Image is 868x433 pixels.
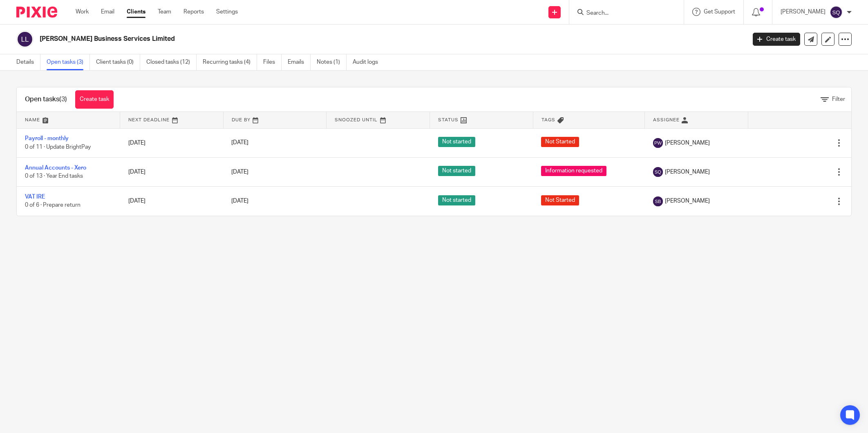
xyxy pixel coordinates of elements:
span: Not Started [541,137,579,147]
a: VAT IRE [25,194,45,200]
span: 0 of 6 · Prepare return [25,203,81,208]
span: [PERSON_NAME] [665,168,710,176]
a: Details [16,54,40,70]
img: svg%3E [653,167,663,177]
td: [DATE] [120,187,224,216]
span: Tags [541,118,555,122]
span: Not Started [541,195,579,205]
a: Audit logs [353,54,384,70]
a: Files [263,54,282,70]
img: svg%3E [653,196,663,206]
span: Get Support [704,9,735,15]
span: Information requested [541,166,606,176]
a: Notes (1) [317,54,347,70]
span: Snoozed Until [335,118,378,122]
span: (3) [59,96,67,103]
a: Recurring tasks (4) [203,54,257,70]
a: Emails [288,54,311,70]
span: [DATE] [231,140,248,146]
a: Clients [127,8,145,16]
a: Work [76,8,89,16]
a: Create task [753,33,800,46]
span: [DATE] [231,169,248,175]
input: Search [586,10,659,17]
a: Settings [216,8,238,16]
img: svg%3E [653,138,663,148]
span: [PERSON_NAME] [665,139,710,147]
a: Team [158,8,171,16]
span: [PERSON_NAME] [665,197,710,205]
h1: Open tasks [25,95,67,104]
span: 0 of 13 · Year End tasks [25,173,83,179]
td: [DATE] [120,128,224,157]
h2: [PERSON_NAME] Business Services Limited [40,35,600,43]
img: svg%3E [830,6,843,19]
a: Payroll - monthly [25,136,69,141]
span: Status [438,118,459,122]
img: Pixie [16,7,57,18]
td: [DATE] [120,157,224,186]
img: svg%3E [16,31,34,48]
span: Filter [832,96,845,102]
a: Create task [75,90,114,109]
a: Client tasks (0) [96,54,140,70]
a: Closed tasks (12) [146,54,197,70]
span: Not started [438,137,475,147]
span: [DATE] [231,198,248,204]
a: Open tasks (3) [47,54,90,70]
p: [PERSON_NAME] [781,8,825,16]
span: Not started [438,195,475,205]
span: 0 of 11 · Update BrightPay [25,144,91,150]
span: Not started [438,166,475,176]
a: Reports [183,8,204,16]
a: Email [101,8,114,16]
a: Annual Accounts - Xero [25,165,86,171]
